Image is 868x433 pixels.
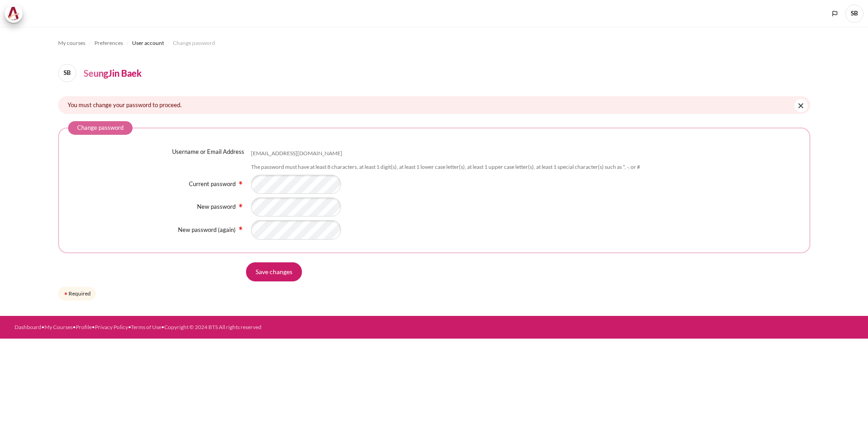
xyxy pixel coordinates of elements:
label: New password (again) [178,226,236,233]
a: Preferences [94,38,123,49]
img: Architeck [7,7,20,20]
span: Required [237,202,244,208]
div: Required [58,287,96,300]
a: Change password [173,38,215,49]
div: You must change your password to proceed. [58,96,810,114]
a: Terms of Use [131,324,161,330]
span: My courses [58,39,85,47]
a: Profile [76,324,92,330]
div: [EMAIL_ADDRESS][DOMAIN_NAME] [251,150,342,157]
img: Required [237,225,244,232]
img: Required [237,179,244,187]
a: Privacy Policy [95,324,128,330]
legend: Change password [68,121,133,135]
a: Architeck Architeck [5,5,27,23]
span: Change password [173,39,215,47]
a: SB [58,64,80,82]
div: The password must have at least 8 characters, at least 1 digit(s), at least 1 lower case letter(s... [251,163,640,171]
a: Copyright © 2024 BTS All rights reserved [164,324,261,330]
h4: SeungJin Baek [84,66,142,80]
label: Current password [189,180,236,187]
span: SB [845,5,863,23]
label: Username or Email Address [172,148,244,157]
a: User menu [845,5,863,23]
a: My courses [58,38,85,49]
img: Required [237,202,244,209]
a: Dashboard [15,324,41,330]
a: My Courses [44,324,73,330]
div: • • • • • [15,323,486,331]
span: SB [58,64,76,82]
input: Save changes [246,262,302,281]
nav: Navigation bar [58,36,810,50]
label: New password [197,203,236,210]
span: Preferences [94,39,123,47]
img: Required field [63,291,69,296]
span: Required [237,225,244,231]
span: Required [237,179,244,185]
button: Languages [828,7,842,20]
span: User account [132,39,164,47]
